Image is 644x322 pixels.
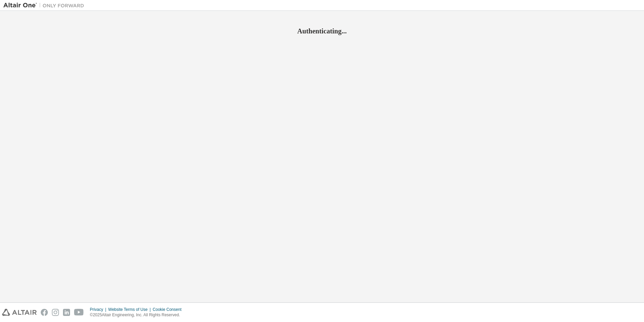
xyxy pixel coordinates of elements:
[108,307,153,312] div: Website Terms of Use
[74,309,84,316] img: youtube.svg
[52,309,59,316] img: instagram.svg
[63,309,70,316] img: linkedin.svg
[90,307,108,312] div: Privacy
[3,27,641,35] h2: Authenticating...
[153,307,185,312] div: Cookie Consent
[3,2,88,9] img: Altair One
[90,312,186,318] p: © 2025 Altair Engineering, Inc. All Rights Reserved.
[41,309,48,316] img: facebook.svg
[2,309,37,316] img: altair_logo.svg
